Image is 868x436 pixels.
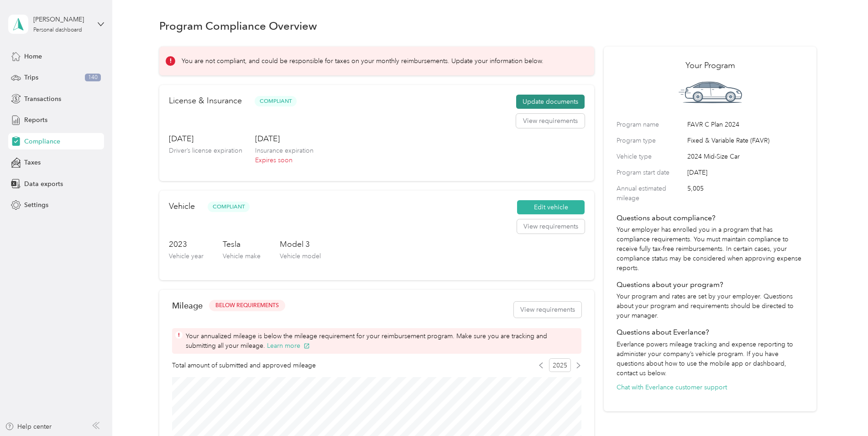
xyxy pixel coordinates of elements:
p: Driver’s license expiration [169,146,242,155]
span: 2025 [549,358,571,372]
h3: [DATE] [255,133,314,144]
label: Program type [617,136,684,145]
h2: Your Program [617,59,804,72]
span: Your annualized mileage is below the mileage requirement for your reimbursement program. Make sur... [186,331,578,351]
span: Trips [24,73,38,82]
span: FAVR C Plan 2024 [687,120,804,129]
p: Vehicle model [280,251,321,261]
h3: 2023 [169,239,204,250]
h2: Mileage [172,301,203,310]
button: Learn more [267,341,310,351]
h3: Model 3 [280,239,321,250]
p: Your employer has enrolled you in a program that has compliance requirements. You must maintain c... [617,225,804,273]
span: Transactions [24,94,61,104]
h4: Questions about your program? [617,279,804,290]
h2: Vehicle [169,200,195,213]
label: Annual estimated mileage [617,184,684,203]
h4: Questions about Everlance? [617,327,804,338]
span: 5,005 [687,184,804,203]
p: You are not compliant, and could be responsible for taxes on your monthly reimbursements. Update ... [182,56,544,66]
span: 2024 Mid-Size Car [687,152,804,161]
span: [DATE] [687,168,804,177]
button: View requirements [514,302,581,318]
span: Data exports [24,179,63,189]
p: Expires soon [255,155,314,165]
span: 140 [85,74,101,82]
p: Vehicle make [223,251,261,261]
button: Update documents [516,95,585,109]
h3: [DATE] [169,133,242,144]
span: Total amount of submitted and approved mileage [172,361,316,370]
span: Compliant [255,96,297,106]
span: Fixed & Variable Rate (FAVR) [687,136,804,145]
label: Program start date [617,168,684,177]
button: View requirements [517,219,585,234]
span: Compliance [24,137,60,146]
h4: Questions about compliance? [617,213,804,223]
p: Vehicle year [169,251,204,261]
h1: Program Compliance Overview [159,21,317,31]
span: Compliant [208,202,250,212]
h2: License & Insurance [169,95,242,107]
p: Insurance expiration [255,146,314,155]
span: Settings [24,200,48,210]
button: Edit vehicle [517,200,585,215]
p: Your program and rates are set by your employer. Questions about your program and requirements sh... [617,292,804,320]
iframe: Everlance-gr Chat Button Frame [817,385,868,436]
div: [PERSON_NAME] [33,15,90,24]
button: Help center [5,422,52,431]
span: Home [24,52,42,61]
label: Vehicle type [617,152,684,161]
h3: Tesla [223,239,261,250]
span: BELOW REQUIREMENTS [215,302,279,310]
button: View requirements [516,114,585,128]
div: Personal dashboard [33,27,82,33]
span: Taxes [24,158,41,167]
button: Chat with Everlance customer support [617,383,727,392]
label: Program name [617,120,684,129]
p: Everlance powers mileage tracking and expense reporting to administer your company’s vehicle prog... [617,340,804,378]
span: Reports [24,115,47,125]
button: BELOW REQUIREMENTS [209,300,285,311]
